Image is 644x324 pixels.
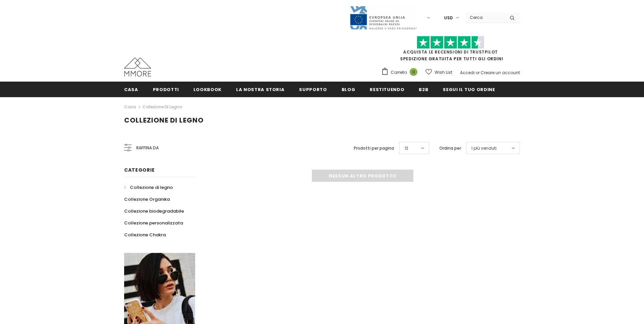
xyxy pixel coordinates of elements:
span: Segui il tuo ordine [443,86,495,93]
a: La nostra storia [236,82,284,97]
a: Collezione Organika [124,193,170,205]
span: Collezione di legno [124,115,204,125]
span: Collezione Organika [124,196,170,202]
a: B2B [419,82,428,97]
label: Prodotti per pagina [354,145,394,152]
a: Collezione biodegradabile [124,205,184,217]
span: SPEDIZIONE GRATUITA PER TUTTI GLI ORDINI [381,39,520,62]
span: Collezione di legno [130,184,173,191]
a: Accedi [460,70,475,75]
a: Collezione di legno [142,104,182,110]
span: Prodotti [153,86,179,93]
span: or [476,70,480,75]
span: I più venduti [471,145,497,152]
span: Casa [124,86,138,93]
span: Collezione Chakra [124,232,166,238]
a: Casa [124,82,138,97]
a: Creare un account [481,70,520,75]
a: Blog [342,82,355,97]
img: Fidati di Pilot Stars [417,36,484,49]
span: 12 [405,145,408,152]
label: Ordina per [439,145,461,152]
span: Restituendo [370,86,404,93]
span: Collezione personalizzata [124,220,183,226]
span: Carrello [391,69,407,76]
img: Casi MMORE [124,58,151,77]
span: Collezione biodegradabile [124,208,184,214]
img: Javni Razpis [349,5,417,30]
a: Collezione di legno [124,181,173,193]
span: Wish List [435,69,452,76]
span: B2B [419,86,428,93]
span: Categorie [124,167,155,173]
a: Restituendo [370,82,404,97]
a: Prodotti [153,82,179,97]
span: Lookbook [193,86,222,93]
a: Collezione Chakra [124,229,166,241]
span: 0 [410,68,417,76]
input: Search Site [466,13,505,22]
a: Javni Razpis [349,15,417,20]
span: USD [444,15,453,21]
a: Collezione personalizzata [124,217,183,229]
a: Segui il tuo ordine [443,82,495,97]
a: Casa [124,103,136,111]
a: Carrello 0 [381,67,421,78]
a: Wish List [425,66,452,78]
a: supporto [299,82,327,97]
span: La nostra storia [236,86,284,93]
a: Lookbook [193,82,222,97]
a: Acquista le recensioni di TrustPilot [403,49,498,55]
span: Raffina da [136,144,159,152]
span: Blog [342,86,355,93]
span: supporto [299,86,327,93]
